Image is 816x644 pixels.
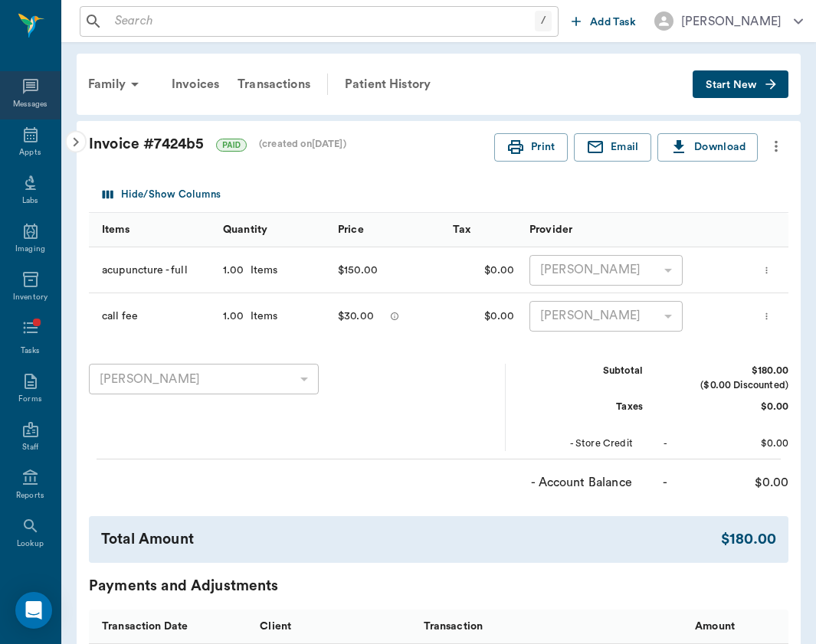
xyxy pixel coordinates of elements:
div: Invoice # 7424b5 [89,133,494,155]
div: Messages [13,99,48,110]
div: Client [252,609,415,643]
button: more [764,133,788,159]
div: $0.00 [673,400,788,414]
span: PAID [217,139,246,151]
div: Imaging [15,244,45,255]
div: - [663,473,667,492]
button: Email [574,133,651,162]
div: $0.00 [673,436,788,451]
div: Tasks [21,345,40,357]
div: $180.00 [673,364,788,378]
div: Payments and Adjustments [89,575,788,597]
button: message [386,305,403,328]
div: Items [102,208,129,251]
div: Taxes [528,400,643,414]
div: Family [79,66,153,103]
div: Open Intercom Messenger [15,592,52,629]
div: 1.00 [223,263,244,278]
div: [PERSON_NAME] [529,301,683,332]
button: more [758,303,775,329]
div: Reports [16,490,44,502]
div: Items [244,263,278,278]
div: Staff [22,442,38,453]
div: [PERSON_NAME] [89,364,319,394]
div: $30.00 [338,305,374,328]
div: - [664,436,667,451]
button: Select columns [99,183,224,207]
div: Appts [19,147,41,159]
div: Labs [22,195,38,207]
div: Quantity [223,208,267,251]
div: Forms [18,394,41,405]
div: Quantity [215,213,330,247]
div: Items [89,213,215,247]
div: acupuncture - full [89,247,215,293]
div: Transaction Date [89,609,252,643]
div: 1.00 [223,309,244,324]
div: Subtotal [528,364,643,378]
div: - Account Balance [517,473,632,492]
div: $0.00 [445,293,522,339]
div: Tax [453,208,470,251]
div: ($0.00 Discounted) [673,378,788,393]
a: Transactions [228,66,320,103]
div: Inventory [13,292,48,303]
a: Patient History [336,66,440,103]
div: Transaction [416,609,579,643]
div: [PERSON_NAME] [681,12,782,31]
div: (created on [DATE] ) [259,137,346,152]
div: $0.00 [673,473,788,492]
div: Provider [522,213,719,247]
div: Items [244,309,278,324]
div: $180.00 [721,528,776,551]
div: Price [330,213,445,247]
button: Start New [693,70,788,99]
button: Print [494,133,568,162]
div: Tax [445,213,522,247]
div: call fee [89,293,215,339]
div: Total Amount [101,528,721,551]
div: $0.00 [445,247,522,293]
div: Price [338,208,364,251]
input: Search [109,11,535,32]
a: Invoices [162,66,228,103]
div: / [535,11,552,31]
div: Amount [579,609,742,643]
button: [PERSON_NAME] [642,7,815,35]
div: - Store Credit [518,436,633,451]
div: $150.00 [338,259,378,282]
div: [PERSON_NAME] [529,255,683,286]
h6: Nectar [45,7,48,40]
button: Add Task [565,7,642,35]
div: Provider [529,208,572,251]
div: Lookup [17,538,44,550]
button: more [758,257,775,283]
button: Download [657,133,758,162]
